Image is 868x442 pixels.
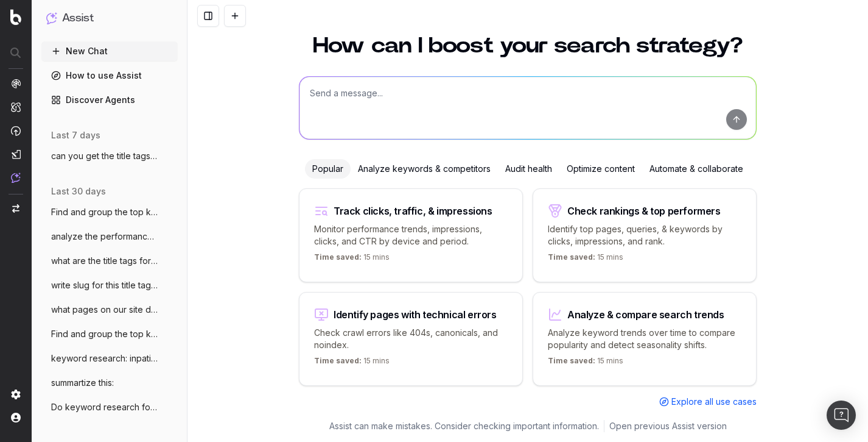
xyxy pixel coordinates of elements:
[827,401,856,430] div: Open Intercom Messenger
[567,206,721,216] div: Check rankings & top performers
[41,66,178,85] a: How to use Assist
[51,352,158,365] span: keyword research: inpatient rehab
[334,206,492,216] div: Track clicks, traffic, & impressions
[548,356,595,365] span: Time saved:
[351,159,498,179] div: Analyze keywords & competitors
[498,159,559,179] div: Audit health
[329,420,599,432] p: Assist can make mistakes. Consider checking important information.
[46,10,173,27] button: Assist
[548,327,741,351] p: Analyze keyword trends over time to compare popularity and detect seasonality shifts.
[51,129,100,141] span: last 7 days
[11,413,21,422] img: My account
[567,310,724,319] div: Analyze & compare search trends
[11,173,21,183] img: Assist
[12,204,19,213] img: Switch project
[548,223,741,248] p: Identify top pages, queries, & keywords by clicks, impressions, and rank.
[559,159,642,179] div: Optimize content
[51,150,158,162] span: can you get the title tags for all pages
[51,279,158,291] span: write slug for this title tag: Starwood
[41,146,178,166] button: can you get the title tags for all pages
[51,255,158,267] span: what are the title tags for pages dealin
[51,304,158,316] span: what pages on our site deal with shift d
[51,206,158,218] span: Find and group the top keywords for [PERSON_NAME]
[11,149,21,159] img: Studio
[314,356,362,365] span: Time saved:
[548,356,623,371] p: 15 mins
[314,252,390,267] p: 15 mins
[62,10,94,27] h1: Assist
[548,252,595,262] span: Time saved:
[299,35,757,57] h1: How can I boost your search strategy?
[51,377,114,389] span: summartize this:
[51,401,158,413] span: Do keyword research for a lawsuit invest
[314,327,508,351] p: Check crawl errors like 404s, canonicals, and noindex.
[46,12,57,24] img: Assist
[11,126,21,136] img: Activation
[41,276,178,295] button: write slug for this title tag: Starwood
[41,373,178,393] button: summartize this:
[548,252,623,267] p: 15 mins
[11,102,21,112] img: Intelligence
[11,390,21,399] img: Setting
[314,252,362,262] span: Time saved:
[41,90,178,110] a: Discover Agents
[314,223,508,248] p: Monitor performance trends, impressions, clicks, and CTR by device and period.
[41,41,178,61] button: New Chat
[10,9,21,25] img: Botify logo
[642,159,751,179] div: Automate & collaborate
[671,396,757,408] span: Explore all use cases
[659,396,757,408] a: Explore all use cases
[41,300,178,319] button: what pages on our site deal with shift d
[609,420,727,432] a: Open previous Assist version
[305,159,351,179] div: Popular
[41,251,178,271] button: what are the title tags for pages dealin
[51,328,158,340] span: Find and group the top keywords for sta
[41,202,178,222] button: Find and group the top keywords for [PERSON_NAME]
[51,230,158,243] span: analyze the performance of our page on s
[11,79,21,88] img: Analytics
[41,349,178,368] button: keyword research: inpatient rehab
[314,356,390,371] p: 15 mins
[41,397,178,417] button: Do keyword research for a lawsuit invest
[41,227,178,246] button: analyze the performance of our page on s
[334,310,497,319] div: Identify pages with technical errors
[41,324,178,344] button: Find and group the top keywords for sta
[51,185,106,198] span: last 30 days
